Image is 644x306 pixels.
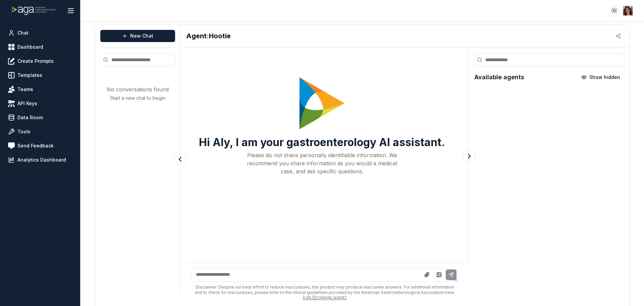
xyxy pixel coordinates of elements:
span: Templates [17,72,42,79]
span: Tools [17,128,31,135]
span: Create Prompts [17,58,54,64]
a: Chat [5,27,75,39]
span: API Keys [17,100,37,107]
p: Start a new chat to begin [110,95,165,101]
span: Show hidden [589,74,620,81]
a: [URL][DOMAIN_NAME] [303,295,346,300]
a: Tools [5,126,75,138]
img: ACg8ocKG6XGCXKzHG7V38qMFGy71iZqoEiFBNNLHCPGgUUhqMjLZGOvq=s96-c [623,6,633,15]
a: Create Prompts [5,55,75,67]
img: feedback [8,142,15,149]
h2: Available agents [474,73,524,82]
p: No conversations found [107,85,169,93]
h3: Hi Aly, I am your gastroenterology AI assistant. [199,136,445,148]
span: Dashboard [17,44,43,50]
span: Send Feedback [17,142,54,149]
span: Analytics Dashboard [17,157,66,163]
div: Disclaimer: Despite our best effort to reduce inaccuracies, this product may produce inaccurate a... [192,285,458,301]
button: Collapse panel [464,150,475,162]
span: Teams [17,86,33,93]
a: Send Feedback [5,140,75,152]
img: Welcome Owl [297,76,347,131]
a: Teams [5,83,75,95]
a: Dashboard [5,41,75,53]
a: API Keys [5,97,75,110]
button: New Chat [100,30,175,42]
button: Show hidden [577,72,624,83]
span: Data Room [17,114,43,121]
a: Templates [5,69,75,81]
p: Please do not share personally identifiable information. We recommend you share information as yo... [247,151,397,175]
span: Chat [17,30,29,36]
a: Analytics Dashboard [5,154,75,166]
button: Collapse panel [174,154,186,165]
a: Data Room [5,112,75,124]
h2: Hootie [186,31,231,41]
